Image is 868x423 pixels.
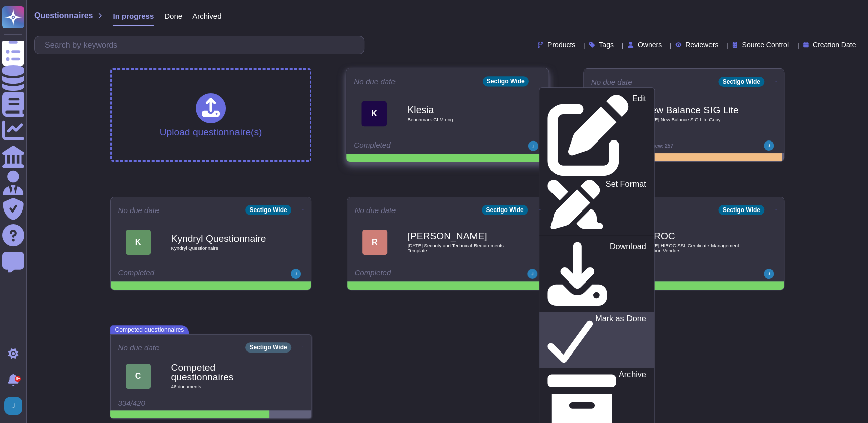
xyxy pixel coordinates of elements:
[118,344,160,351] span: No due date
[599,41,614,48] span: Tags
[291,269,301,279] img: user
[164,12,182,20] span: Done
[354,141,479,151] div: Completed
[4,397,22,415] img: user
[685,41,718,48] span: Reviewers
[171,246,272,251] span: Kyndryl Questionnaire
[605,180,646,229] p: Set Format
[361,101,387,126] div: K
[245,342,291,352] div: Sectigo Wide
[408,243,508,253] span: [DATE] Security and Technical Requirements Template
[482,76,528,86] div: Sectigo Wide
[160,93,262,137] div: Upload questionnaire(s)
[742,41,788,48] span: Source Control
[527,269,537,279] img: user
[609,243,646,311] p: Download
[408,231,508,241] b: [PERSON_NAME]
[718,77,764,87] div: Sectigo Wide
[362,230,387,255] div: R
[355,206,396,214] span: No due date
[118,206,160,214] span: No due date
[547,41,575,48] span: Products
[813,41,856,48] span: Creation Date
[638,41,662,48] span: Owners
[2,395,29,417] button: user
[595,315,646,366] p: Mark as Done
[113,12,154,20] span: In progress
[639,143,673,149] span: To review: 257
[539,178,654,231] a: Set Format
[192,12,221,20] span: Archived
[407,117,509,122] span: Benchmark CLM eng
[171,384,272,389] span: 46 document s
[126,230,151,255] div: K
[718,205,764,215] div: Sectigo Wide
[118,399,145,407] span: 334/420
[355,269,478,279] div: Completed
[126,364,151,389] div: C
[591,78,633,86] span: No due date
[764,269,774,279] img: user
[539,312,654,368] a: Mark as Done
[482,205,527,215] div: Sectigo Wide
[539,92,654,178] a: Edit
[118,269,242,279] div: Completed
[644,117,745,122] span: [DATE] New Balance SIG Lite Copy
[539,240,654,313] a: Download
[15,376,21,382] div: 9+
[110,325,189,334] span: Competed questionnaires
[245,205,291,215] div: Sectigo Wide
[644,105,745,115] b: New Balance SIG Lite
[354,78,396,85] span: No due date
[528,141,538,151] img: user
[644,243,745,253] span: [DATE] HIROC SSL Certificate Management Solution Vendors
[171,363,272,382] b: Competed questionnaires
[632,94,646,176] p: Edit
[644,231,745,241] b: HIROC
[407,105,509,114] b: Klesia
[34,12,93,20] span: Questionnaires
[40,36,364,54] input: Search by keywords
[171,234,272,243] b: Kyndryl Questionnaire
[764,140,774,151] img: user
